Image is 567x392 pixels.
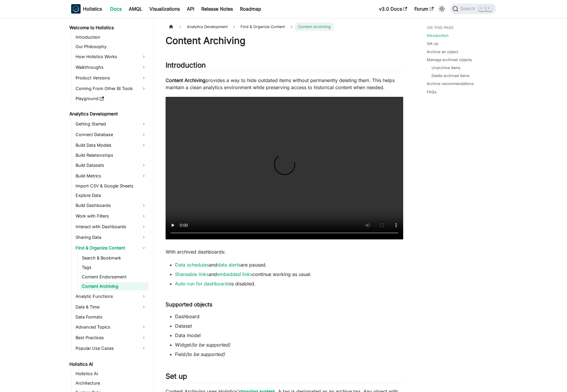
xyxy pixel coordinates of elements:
a: Introduction [74,33,148,41]
img: Holistics [71,4,81,14]
a: Auto-run for dashboards [175,281,230,287]
kbd: ⌘ [479,6,485,11]
video: Your browser does not support embedding video, but you can . [166,97,403,239]
li: Widget [175,341,403,348]
li: and continue working as usual. [175,271,403,278]
a: Build Data Models [74,141,148,150]
a: Delete archived items [432,73,470,79]
p: With archived dashboards: [166,248,403,255]
a: Architecture [74,379,148,387]
nav: Docs sidebar [65,18,154,392]
li: and are paused. [175,261,403,268]
a: embedded links [217,271,252,277]
a: Shareable links [175,271,209,277]
a: Getting Started [74,119,148,129]
a: Connect Database [74,130,148,139]
a: Build Relationships [74,151,148,159]
a: Data schedules [175,262,209,268]
a: Import CSV & Google Sheets [74,182,148,190]
span: Find & Organize Content [238,22,288,31]
a: Explore Data [74,191,148,200]
a: Sharing Data [74,233,148,242]
button: Search (Command+K) [450,4,496,14]
a: Build Datasets [74,161,148,170]
p: provides a way to hide outdated items without permanently deleting them. This helps maintain a cl... [166,77,403,91]
a: Content Archiving [80,282,148,290]
span: Content Archiving [295,22,334,31]
em: (to be supported) [186,351,225,357]
a: FAQs [427,89,437,95]
nav: Breadcrumbs [166,22,403,31]
a: Build Metrics [74,171,148,181]
a: Welcome to Holistics [68,24,148,32]
a: Work with Filters [74,211,148,221]
a: Forum [411,4,437,14]
a: Unarchive items [432,65,460,71]
li: Field [175,351,403,358]
a: Archive recommendations [427,81,474,86]
span: Analytics Development [184,22,231,31]
li: Data model [175,332,403,339]
a: HolisticsHolistics [71,4,102,14]
a: Release Notes [198,4,236,14]
a: Analytic Functions [74,292,148,301]
a: Product Versions [74,73,148,83]
a: AMQL [125,4,146,14]
button: Switch between dark and light mode (currently light mode) [437,4,447,14]
a: Archive an object [427,49,458,55]
a: Docs [107,4,125,14]
a: How Holistics Works [74,52,148,61]
li: Dataset [175,322,403,329]
h1: Content Archiving [166,35,403,47]
a: Data Formats [74,313,148,321]
em: (to be supported) [191,342,230,348]
a: Roadmap [236,4,265,14]
a: Visualizations [146,4,183,14]
a: Content Endorsement [80,273,148,281]
span: Search [458,6,479,12]
a: Home page [166,22,177,31]
h2: Introduction [166,61,403,72]
a: Introduction [427,33,449,38]
b: Holistics [83,5,102,12]
a: data alerts [217,262,241,268]
li: is disabled. [175,280,403,287]
a: Holistics AI [68,360,148,368]
a: API [183,4,198,14]
a: Tags [80,263,148,272]
li: Dashboard [175,313,403,320]
a: Find & Organize Content [74,243,148,253]
a: v3.0 Docs [375,4,411,14]
kbd: K [486,6,492,11]
a: Walkthroughs [74,63,148,72]
a: Our Philosophy [74,43,148,51]
strong: Content Archiving [166,77,205,83]
a: Analytics Development [68,110,148,118]
a: Holistics AI [74,370,148,378]
a: Interact with Dashboards [74,222,148,231]
a: Best Practices [74,333,148,342]
a: Playground [74,94,148,103]
a: Advanced Topics [74,322,148,332]
h2: Set up [166,372,403,383]
a: Set up [427,41,438,46]
a: Search & Bookmark [80,254,148,262]
h4: Supported objects [166,301,403,308]
a: Build Dashboards [74,201,148,210]
a: Date & Time [74,302,148,312]
a: Coming From Other BI Tools [74,84,148,93]
a: Popular Use Cases [74,344,148,353]
a: Manage archived objects [427,57,472,63]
